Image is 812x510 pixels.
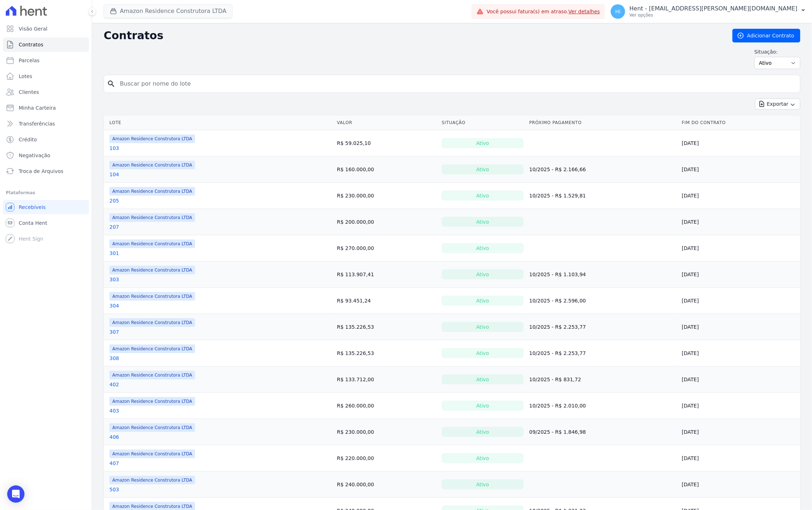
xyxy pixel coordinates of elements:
td: R$ 113.907,41 [334,261,439,288]
div: Ativo [442,322,523,332]
div: Ativo [442,348,523,358]
div: Ativo [442,217,523,227]
a: 10/2025 - R$ 2.166,66 [529,167,586,172]
td: R$ 220.000,00 [334,445,439,472]
td: [DATE] [679,340,801,366]
a: Contratos [3,37,89,52]
td: [DATE] [679,366,801,393]
td: R$ 135.226,53 [334,340,439,366]
a: Transferências [3,117,89,131]
a: Minha Carteira [3,101,89,115]
td: [DATE] [679,419,801,445]
span: Amazon Residence Construtora LTDA [109,397,195,406]
a: Lotes [3,69,89,83]
a: 207 [109,223,119,231]
div: Ativo [442,243,523,253]
a: 403 [109,407,119,414]
button: Amazon Residence Construtora LTDA [104,4,233,18]
span: Amazon Residence Construtora LTDA [109,423,195,432]
p: Ver opções [630,12,798,18]
td: R$ 230.000,00 [334,183,439,209]
span: Minha Carteira [19,104,56,111]
div: Ativo [442,191,523,201]
td: [DATE] [679,472,801,498]
th: Lote [104,115,334,130]
div: Ativo [442,427,523,437]
td: R$ 260.000,00 [334,393,439,419]
div: Ativo [442,374,523,384]
td: R$ 133.712,00 [334,366,439,393]
a: Ver detalhes [569,9,600,14]
span: Amazon Residence Construtora LTDA [109,476,195,484]
td: R$ 240.000,00 [334,472,439,498]
span: Amazon Residence Construtora LTDA [109,292,195,301]
button: Hi Hent - [EMAIL_ADDRESS][PERSON_NAME][DOMAIN_NAME] Ver opções [605,1,812,22]
th: Valor [334,115,439,130]
a: Negativação [3,148,89,163]
div: Plataformas [6,188,86,197]
a: 301 [109,250,119,257]
td: R$ 200.000,00 [334,209,439,235]
span: Visão Geral [19,25,48,32]
a: 09/2025 - R$ 1.846,98 [529,429,586,435]
a: 104 [109,171,119,178]
td: [DATE] [679,445,801,472]
a: 10/2025 - R$ 1.103,94 [529,272,586,277]
th: Próximo Pagamento [527,115,679,130]
div: Ativo [442,401,523,411]
span: Lotes [19,73,32,80]
a: 407 [109,460,119,467]
a: 308 [109,355,119,362]
a: 402 [109,381,119,388]
a: 10/2025 - R$ 2.596,00 [529,298,586,304]
td: [DATE] [679,393,801,419]
span: Conta Hent [19,219,47,227]
h2: Contratos [104,29,721,42]
span: Negativação [19,152,50,159]
span: Você possui fatura(s) em atraso. [487,8,600,15]
span: Amazon Residence Construtora LTDA [109,135,195,143]
div: Ativo [442,269,523,279]
p: Hent - [EMAIL_ADDRESS][PERSON_NAME][DOMAIN_NAME] [630,5,798,12]
td: [DATE] [679,314,801,340]
td: R$ 59.025,10 [334,130,439,156]
td: R$ 135.226,53 [334,314,439,340]
span: Amazon Residence Construtora LTDA [109,345,195,353]
label: Situação: [754,48,800,55]
td: [DATE] [679,130,801,156]
span: Parcelas [19,57,40,64]
div: Ativo [442,453,523,463]
td: [DATE] [679,183,801,209]
a: 303 [109,276,119,283]
a: 10/2025 - R$ 1.529,81 [529,193,586,199]
a: Parcelas [3,53,89,68]
span: Crédito [19,136,37,143]
div: Ativo [442,479,523,489]
a: Crédito [3,132,89,147]
span: Clientes [19,88,39,96]
button: Exportar [755,99,800,110]
a: 10/2025 - R$ 2.010,00 [529,403,586,409]
input: Buscar por nome do lote [116,77,797,91]
span: Amazon Residence Construtora LTDA [109,187,195,196]
td: R$ 93.451,24 [334,288,439,314]
span: Amazon Residence Construtora LTDA [109,371,195,379]
a: Clientes [3,85,89,99]
td: [DATE] [679,235,801,261]
span: Amazon Residence Construtora LTDA [109,266,195,274]
span: Contratos [19,41,43,48]
td: [DATE] [679,261,801,288]
th: Fim do Contrato [679,115,801,130]
a: 205 [109,197,119,204]
th: Situação [439,115,526,130]
div: Open Intercom Messenger [7,486,24,503]
td: R$ 230.000,00 [334,419,439,445]
span: Amazon Residence Construtora LTDA [109,213,195,222]
span: Amazon Residence Construtora LTDA [109,450,195,458]
a: Troca de Arquivos [3,164,89,178]
a: Conta Hent [3,216,89,230]
div: Ativo [442,296,523,306]
td: [DATE] [679,209,801,235]
td: R$ 270.000,00 [334,235,439,261]
a: Recebíveis [3,200,89,214]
